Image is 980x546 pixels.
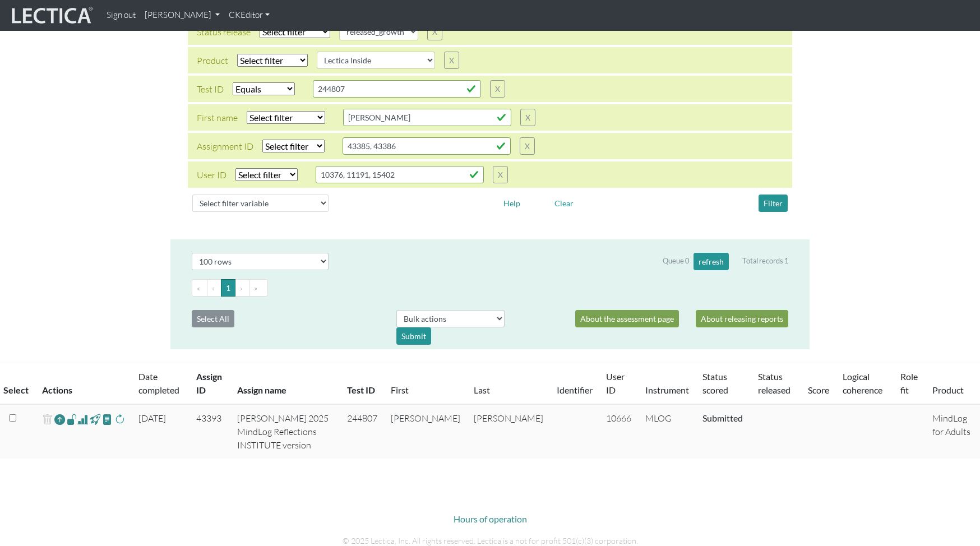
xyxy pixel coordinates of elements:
a: Help [498,197,525,207]
a: Status scored [702,371,728,395]
th: Test ID [340,363,384,405]
td: 43393 [189,404,230,459]
th: Assign ID [189,363,230,405]
a: About the assessment page [575,310,679,327]
a: Score [808,385,829,395]
a: User ID [606,371,625,395]
a: About releasing reports [696,310,788,327]
img: lecticalive [9,5,93,26]
button: refresh [694,253,729,270]
th: Actions [35,363,132,405]
ul: Pagination [192,279,788,297]
a: Role fit [900,371,918,395]
div: Test ID [197,82,224,96]
button: X [490,80,505,98]
span: view [90,413,100,425]
a: Last [474,385,490,395]
div: User ID [197,168,226,182]
button: X [444,52,459,69]
a: CKEditor [224,4,274,26]
a: Status released [758,371,791,395]
a: Sign out [102,4,140,26]
td: [PERSON_NAME] [384,404,467,459]
td: MLOG [639,404,696,459]
button: Select All [192,310,234,327]
td: [PERSON_NAME] [467,404,550,459]
button: X [520,109,535,126]
span: rescore [114,413,125,426]
div: Assignment ID [197,140,253,153]
div: Queue 0 Total records 1 [663,253,788,270]
td: MindLog for Adults [926,404,980,459]
button: X [493,166,508,183]
div: Status release [197,25,251,39]
td: 244807 [340,404,384,459]
button: Go to page 1 [221,279,235,297]
div: Product [197,54,228,67]
a: Product [932,385,964,395]
td: [DATE] [132,404,189,459]
span: delete [42,411,53,428]
span: Analyst score [77,413,88,426]
span: view [67,413,77,425]
a: Identifier [557,385,593,395]
a: Reopen [54,411,65,428]
a: Completed = assessment has been completed; CS scored = assessment has been CLAS scored; LS scored... [702,413,743,423]
a: Instrument [645,385,689,395]
a: Hours of operation [454,513,527,524]
a: Logical coherence [843,371,882,395]
a: First [391,385,409,395]
th: Assign name [230,363,340,405]
button: X [520,137,535,155]
td: [PERSON_NAME] 2025 MindLog Reflections INSTITUTE version [230,404,340,459]
td: 10666 [599,404,639,459]
a: [PERSON_NAME] [140,4,224,26]
a: Date completed [138,371,179,395]
div: First name [197,111,238,124]
div: Submit [396,327,431,345]
button: Clear [549,195,579,212]
button: Help [498,195,525,212]
span: view [102,413,113,425]
button: X [427,23,442,40]
button: Filter [759,195,788,212]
